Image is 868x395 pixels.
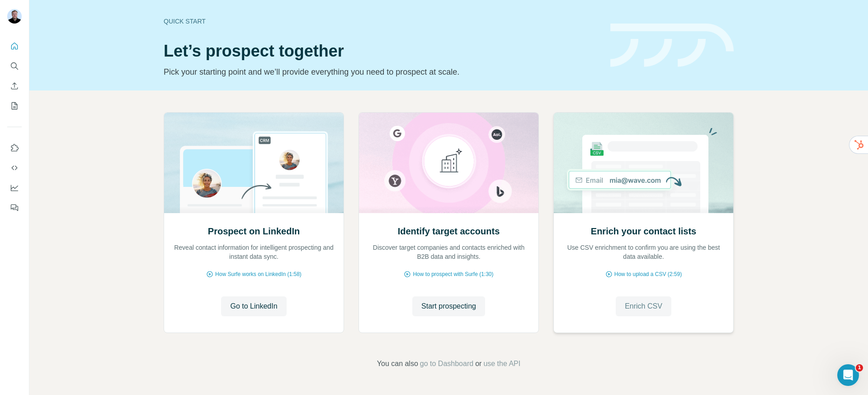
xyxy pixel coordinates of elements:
[7,58,22,74] button: Search
[164,42,599,60] h1: Let’s prospect together
[7,9,22,24] img: Avatar
[398,225,500,238] h2: Identify target accounts
[614,270,682,278] span: How to upload a CSV (2:59)
[483,358,520,369] button: use the API
[230,301,277,312] span: Go to LinkedIn
[475,358,481,369] span: or
[7,140,22,156] button: Use Surfe on LinkedIn
[856,364,863,371] span: 1
[7,160,22,176] button: Use Surfe API
[7,98,22,114] button: My lists
[7,180,22,196] button: Dashboard
[7,38,22,54] button: Quick start
[164,17,599,26] div: Quick start
[616,296,671,316] button: Enrich CSV
[7,200,22,216] button: Feedback
[412,296,485,316] button: Start prospecting
[837,364,859,386] iframe: Intercom live chat
[164,113,344,213] img: Prospect on LinkedIn
[610,24,734,67] img: banner
[413,270,493,278] span: How to prospect with Surfe (1:30)
[625,301,662,312] span: Enrich CSV
[173,243,335,261] p: Reveal contact information for intelligent prospecting and instant data sync.
[420,358,473,369] button: go to Dashboard
[164,66,599,78] p: Pick your starting point and we’ll provide everything you need to prospect at scale.
[591,225,696,238] h2: Enrich your contact lists
[359,113,539,213] img: Identify target accounts
[553,113,734,213] img: Enrich your contact lists
[377,358,418,369] span: You can also
[421,301,476,312] span: Start prospecting
[563,243,724,261] p: Use CSV enrichment to confirm you are using the best data available.
[208,225,300,238] h2: Prospect on LinkedIn
[7,78,22,94] button: Enrich CSV
[221,296,286,316] button: Go to LinkedIn
[215,270,302,278] span: How Surfe works on LinkedIn (1:58)
[368,243,529,261] p: Discover target companies and contacts enriched with B2B data and insights.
